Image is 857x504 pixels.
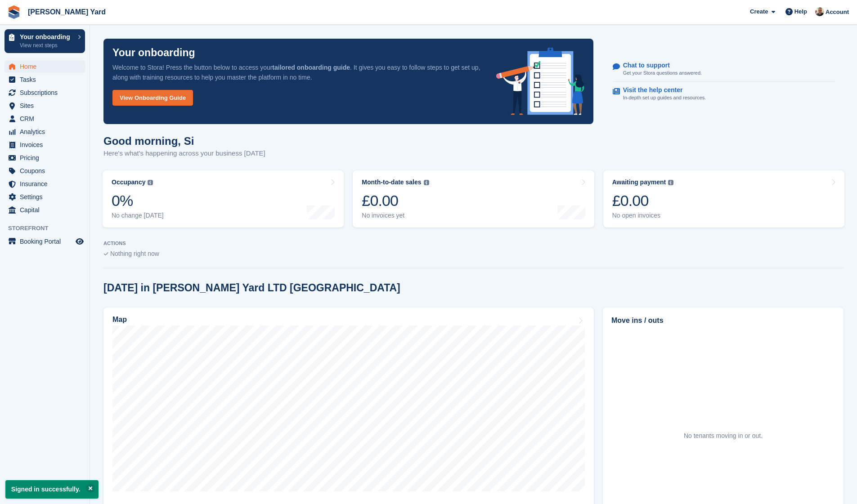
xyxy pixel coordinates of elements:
[112,48,195,58] p: Your onboarding
[612,212,674,219] div: No open invoices
[20,125,74,138] span: Analytics
[4,86,85,99] a: menu
[4,191,85,203] a: menu
[353,170,594,227] a: Month-to-date sales £0.00 No invoices yet
[112,90,193,106] a: View Onboarding Guide
[103,135,265,147] h1: Good morning, Si
[750,7,768,16] span: Create
[272,64,350,71] strong: tailored onboarding guide
[20,191,74,203] span: Settings
[20,41,73,49] p: View next steps
[611,315,835,326] h2: Move ins / outs
[112,62,482,82] p: Welcome to Stora! Press the button below to access your . It gives you easy to follow steps to ge...
[612,178,666,186] div: Awaiting payment
[826,8,849,17] span: Account
[112,192,164,210] div: 0%
[4,60,85,73] a: menu
[103,170,344,227] a: Occupancy 0% No change [DATE]
[24,4,109,19] a: [PERSON_NAME] Yard
[148,180,153,185] img: icon-info-grey-7440780725fd019a000dd9b08b2336e03edf1995a4989e88bcd33f0948082b44.svg
[4,138,85,151] a: menu
[20,235,74,248] span: Booking Portal
[362,212,429,219] div: No invoices yet
[496,48,584,115] img: onboarding-info-6c161a55d2c0e0a8cae90662b2fe09162a5109e8cc188191df67fb4f79e88e88.svg
[20,165,74,177] span: Coupons
[112,212,164,219] div: No change [DATE]
[684,431,763,441] div: No tenants moving in or out.
[4,99,85,112] a: menu
[613,57,835,82] a: Chat to support Get your Stora questions answered.
[112,178,145,186] div: Occupancy
[4,165,85,177] a: menu
[794,7,807,16] span: Help
[4,235,85,248] a: menu
[603,170,844,227] a: Awaiting payment £0.00 No open invoices
[20,112,74,125] span: CRM
[668,180,673,185] img: icon-info-grey-7440780725fd019a000dd9b08b2336e03edf1995a4989e88bcd33f0948082b44.svg
[103,252,108,256] img: blank_slate_check_icon-ba018cac091ee9be17c0a81a6c232d5eb81de652e7a59be601be346b1b6ddf79.svg
[613,82,835,106] a: Visit the help center In-depth set up guides and resources.
[20,152,74,164] span: Pricing
[5,480,99,499] p: Signed in successfully.
[103,282,400,294] h2: [DATE] in [PERSON_NAME] Yard LTD [GEOGRAPHIC_DATA]
[20,138,74,151] span: Invoices
[20,73,74,86] span: Tasks
[424,180,429,185] img: icon-info-grey-7440780725fd019a000dd9b08b2336e03edf1995a4989e88bcd33f0948082b44.svg
[103,148,265,159] p: Here's what's happening across your business [DATE]
[7,5,21,19] img: stora-icon-8386f47178a22dfd0bd8f6a31ec36ba5ce8667c1dd55bd0f319d3a0aa187defe.svg
[362,178,421,186] div: Month-to-date sales
[8,224,90,233] span: Storefront
[110,250,159,257] span: Nothing right now
[4,125,85,138] a: menu
[4,152,85,164] a: menu
[623,86,699,94] p: Visit the help center
[74,236,85,247] a: Preview store
[20,34,73,40] p: Your onboarding
[20,178,74,190] span: Insurance
[362,192,429,210] div: £0.00
[20,204,74,216] span: Capital
[612,192,674,210] div: £0.00
[4,73,85,86] a: menu
[623,94,706,102] p: In-depth set up guides and resources.
[815,7,824,16] img: Si Allen
[4,178,85,190] a: menu
[623,62,695,69] p: Chat to support
[4,29,85,53] a: Your onboarding View next steps
[20,60,74,73] span: Home
[4,112,85,125] a: menu
[20,86,74,99] span: Subscriptions
[4,204,85,216] a: menu
[103,241,844,246] p: ACTIONS
[623,69,702,77] p: Get your Stora questions answered.
[112,316,127,324] h2: Map
[20,99,74,112] span: Sites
